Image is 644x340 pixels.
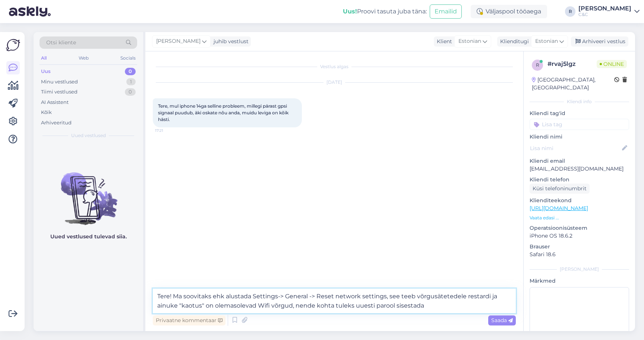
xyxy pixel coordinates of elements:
[153,289,516,313] textarea: Tere! Ma soovitaks ehk alustada Settings-> General -> Reset network settings, see teeb võrgusätet...
[156,37,201,45] span: [PERSON_NAME]
[34,159,143,226] img: No chats
[155,128,183,133] span: 17:21
[343,8,357,15] b: Uus!
[153,315,225,325] div: Privaatne kommentaar
[41,99,69,106] div: AI Assistent
[530,205,588,212] a: [URL][DOMAIN_NAME]
[571,36,628,47] div: Arhiveeri vestlus
[434,38,452,45] div: Klient
[530,133,629,141] p: Kliendi nimi
[530,157,629,165] p: Kliendi email
[77,53,90,63] div: Web
[530,277,629,285] p: Märkmed
[536,62,539,68] span: r
[530,197,629,204] p: Klienditeekond
[41,119,72,127] div: Arhiveeritud
[578,6,631,12] div: [PERSON_NAME]
[126,78,136,86] div: 1
[343,7,427,16] div: Proovi tasuta juba täna:
[530,98,629,105] div: Kliendi info
[530,165,629,173] p: [EMAIL_ADDRESS][DOMAIN_NAME]
[535,37,558,45] span: Estonian
[41,109,52,116] div: Kõik
[41,68,51,75] div: Uus
[547,60,597,69] div: # rvaj5lgz
[211,38,249,45] div: juhib vestlust
[458,37,481,45] span: Estonian
[46,39,76,47] span: Otsi kliente
[430,4,462,19] button: Emailid
[158,103,290,122] span: Tere, mul iphone 14ga selline probleem, millegi pärast gpsi signaal puudub, äki oskate nõu anda, ...
[597,60,627,68] span: Online
[530,232,629,240] p: iPhone OS 18.6.2
[530,215,629,221] p: Vaata edasi ...
[491,317,513,324] span: Saada
[50,233,127,241] p: Uued vestlused tulevad siia.
[530,144,621,152] input: Lisa nimi
[119,53,137,63] div: Socials
[125,68,136,75] div: 0
[40,53,48,63] div: All
[71,132,106,139] span: Uued vestlused
[530,224,629,232] p: Operatsioonisüsteem
[6,38,20,52] img: Askly Logo
[530,176,629,184] p: Kliendi telefon
[530,266,629,273] div: [PERSON_NAME]
[532,76,614,92] div: [GEOGRAPHIC_DATA], [GEOGRAPHIC_DATA]
[153,79,516,86] div: [DATE]
[530,251,629,258] p: Safari 18.6
[530,243,629,251] p: Brauser
[497,38,529,45] div: Klienditugi
[565,6,575,17] div: R
[41,88,78,96] div: Tiimi vestlused
[471,5,547,18] div: Väljaspool tööaega
[153,63,516,70] div: Vestlus algas
[530,109,629,117] p: Kliendi tag'id
[578,12,631,18] div: C&C
[41,78,78,86] div: Minu vestlused
[125,88,136,96] div: 0
[530,184,590,194] div: Küsi telefoninumbrit
[530,119,629,130] input: Lisa tag
[578,6,640,18] a: [PERSON_NAME]C&C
